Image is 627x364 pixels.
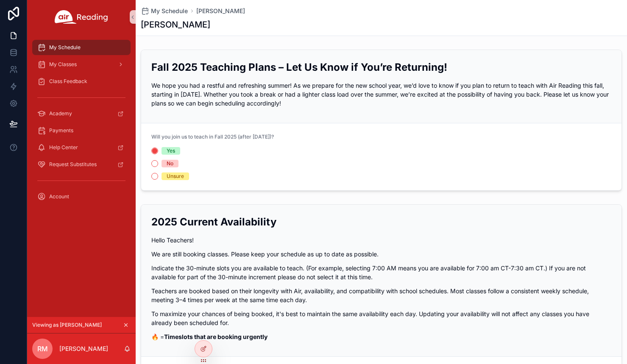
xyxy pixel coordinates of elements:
span: Academy [49,110,72,117]
span: Help Center [49,144,78,151]
span: Class Feedback [49,78,87,85]
a: [PERSON_NAME] [196,7,245,15]
strong: Timeslots that are booking urgently [164,333,268,340]
p: 🔥 = [151,332,611,341]
img: App logo [55,10,108,24]
a: Payments [32,123,131,138]
span: Viewing as [PERSON_NAME] [32,322,102,328]
span: Will you join us to teach in Fall 2025 (after [DATE])? [151,133,274,140]
p: We hope you had a restful and refreshing summer! As we prepare for the new school year, we’d love... [151,81,611,108]
span: My Schedule [49,44,81,51]
div: scrollable content [27,34,136,215]
a: Account [32,189,131,204]
div: Unsure [167,172,184,180]
p: Hello Teachers! [151,236,611,245]
p: To maximize your chances of being booked, it's best to maintain the same availability each day. U... [151,309,611,327]
p: We are still booking classes. Please keep your schedule as up to date as possible. [151,250,611,258]
h2: 2025 Current Availability [151,215,611,229]
span: Account [49,193,69,200]
a: My Classes [32,57,131,72]
a: Help Center [32,140,131,155]
a: Class Feedback [32,74,131,89]
p: Teachers are booked based on their longevity with Air, availability, and compatibility with schoo... [151,286,611,304]
span: Request Substitutes [49,161,97,168]
span: My Schedule [151,7,188,15]
span: Payments [49,127,73,134]
div: Yes [167,147,175,155]
a: My Schedule [32,40,131,55]
span: My Classes [49,61,77,68]
p: Indicate the 30-minute slots you are available to teach. (For example, selecting 7:00 AM means yo... [151,264,611,281]
a: My Schedule [141,7,188,15]
div: No [167,160,173,167]
a: Academy [32,106,131,121]
a: Request Substitutes [32,157,131,172]
span: RM [37,344,48,354]
p: [PERSON_NAME] [59,345,108,353]
h2: Fall 2025 Teaching Plans – Let Us Know if You’re Returning! [151,60,611,74]
h1: [PERSON_NAME] [141,19,210,31]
